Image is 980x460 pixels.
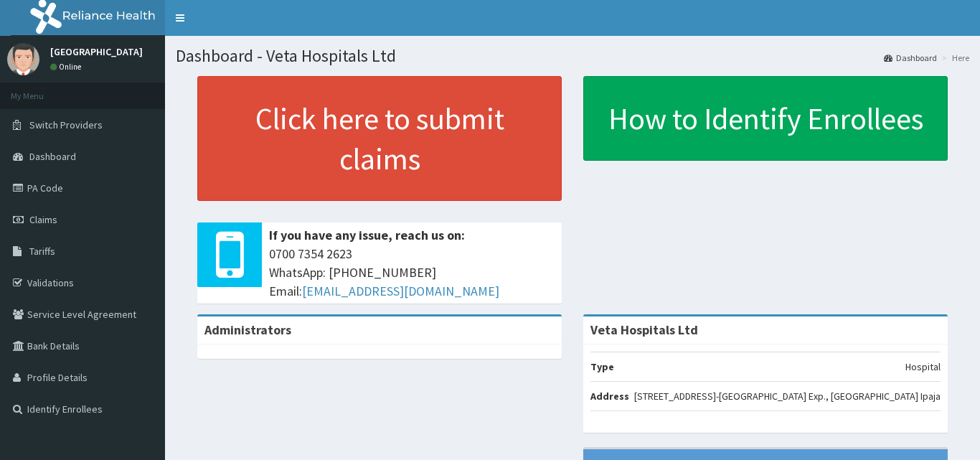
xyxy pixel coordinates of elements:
span: Dashboard [29,150,76,163]
li: Here [938,52,969,64]
h1: Dashboard - Veta Hospitals Ltd [176,47,969,65]
a: Online [50,62,85,72]
p: [STREET_ADDRESS]-[GEOGRAPHIC_DATA] Exp., [GEOGRAPHIC_DATA] Ipaja [634,389,941,403]
img: User Image [7,43,39,75]
b: Type [590,360,614,373]
a: How to Identify Enrollees [583,76,948,161]
b: If you have any issue, reach us on: [269,227,465,243]
a: Click here to submit claims [197,76,562,201]
a: Dashboard [884,52,937,64]
p: Hospital [905,360,941,374]
p: [GEOGRAPHIC_DATA] [50,47,143,57]
span: Claims [29,213,57,226]
b: Administrators [204,321,291,338]
a: [EMAIL_ADDRESS][DOMAIN_NAME] [302,283,499,299]
span: Tariffs [29,245,55,258]
span: 0700 7354 2623 WhatsApp: [PHONE_NUMBER] Email: [269,245,555,300]
span: Switch Providers [29,118,103,131]
strong: Veta Hospitals Ltd [590,321,698,338]
b: Address [590,390,629,403]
